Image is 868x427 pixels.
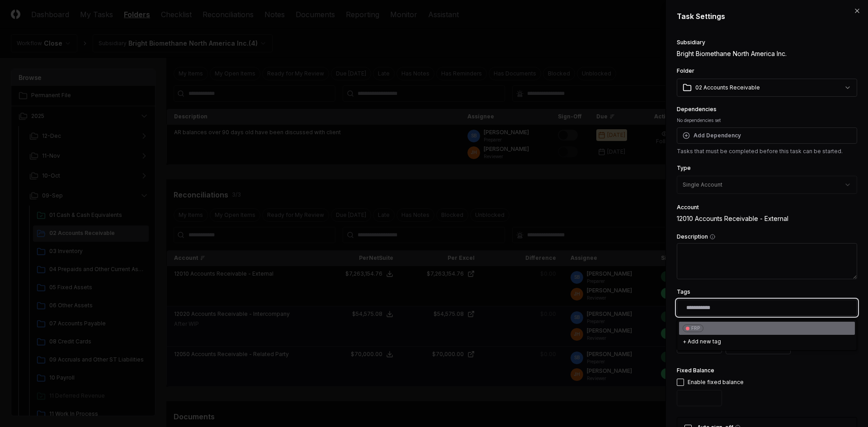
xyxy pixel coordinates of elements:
[677,40,857,45] div: Subsidiary
[691,325,700,332] div: FRP
[677,288,690,295] label: Tags
[677,127,857,144] button: Add Dependency
[710,234,715,239] button: Description
[677,147,857,155] p: Tasks that must be completed before this task can be started.
[677,214,857,223] div: 12010 Accounts Receivable - External
[677,117,857,124] div: No dependencies set
[677,67,694,74] label: Folder
[677,49,857,58] div: Bright Biomethane North America Inc.
[688,378,744,386] div: Enable fixed balance
[677,106,717,113] label: Dependencies
[677,320,857,350] div: Suggestions
[677,234,857,239] label: Description
[677,164,691,171] label: Type
[677,11,857,22] h2: Task Settings
[677,205,857,210] div: Account
[679,335,855,348] a: + Add new tag
[677,367,714,374] label: Fixed Balance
